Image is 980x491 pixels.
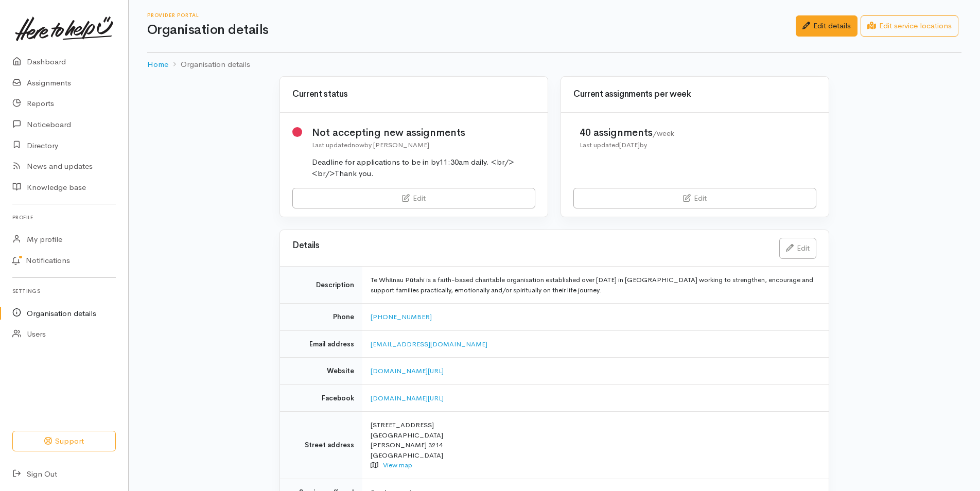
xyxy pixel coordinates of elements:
h3: Current status [292,90,535,99]
a: Home [147,59,168,71]
td: Phone [280,304,362,331]
h6: Settings [12,284,116,298]
h3: Details [292,241,767,251]
td: [STREET_ADDRESS] [GEOGRAPHIC_DATA] [PERSON_NAME] 3214 [GEOGRAPHIC_DATA] [362,412,829,479]
time: now [352,141,364,149]
a: View map [383,461,412,469]
a: Edit [573,188,816,209]
td: Description [280,267,362,304]
td: Email address [280,330,362,358]
li: Organisation details [168,59,250,71]
div: Not accepting new assignments [312,125,536,140]
a: [PHONE_NUMBER] [371,312,432,321]
div: Last updated by [580,140,674,150]
time: [DATE] [619,141,640,149]
div: Deadline for applications to be in by11:30am daily. <br/><br/>Thank you. [312,156,536,180]
a: Edit service locations [861,15,958,37]
td: Te Whānau Pūtahi is a faith-based charitable organisation established over [DATE] in [GEOGRAPHIC_... [362,267,829,304]
h6: Provider Portal [147,12,796,18]
nav: breadcrumb [147,52,961,77]
div: 40 assignments [580,125,674,140]
a: [DOMAIN_NAME][URL] [371,394,444,402]
button: Support [12,431,116,452]
h6: Profile [12,211,116,224]
td: Facebook [280,384,362,412]
span: /week [653,129,674,138]
a: [DOMAIN_NAME][URL] [371,366,444,375]
a: [EMAIL_ADDRESS][DOMAIN_NAME] [371,340,487,348]
td: Street address [280,412,362,479]
a: Edit [292,188,535,209]
h3: Current assignments per week [573,90,816,99]
h1: Organisation details [147,23,796,38]
div: Last updated by [PERSON_NAME] [312,140,536,150]
td: Website [280,358,362,385]
a: Edit [779,238,816,259]
a: Edit details [796,15,857,37]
